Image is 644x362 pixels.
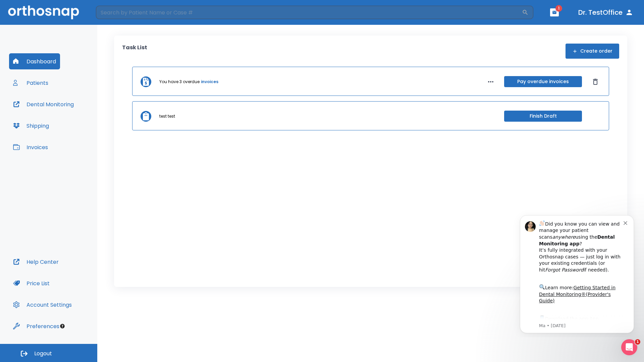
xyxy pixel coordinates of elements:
[9,75,52,91] button: Patients
[159,113,175,119] p: test test
[9,96,78,112] button: Dental Monitoring
[159,79,200,85] p: You have 3 overdue
[504,111,582,122] button: Finish Draft
[590,76,601,87] button: Dismiss
[9,118,53,134] button: Shipping
[9,53,60,69] button: Dashboard
[96,6,522,19] input: Search by Patient Name or Case #
[621,339,637,355] iframe: Intercom live chat
[9,297,76,313] button: Account Settings
[635,339,640,345] span: 1
[29,114,114,120] p: Message from Ma, sent 7w ago
[9,275,54,291] button: Price List
[34,350,52,357] span: Logout
[9,254,63,270] button: Help Center
[504,76,582,87] button: Pay overdue invoices
[29,107,89,119] a: App Store
[8,5,79,19] img: Orthosnap
[114,10,119,16] button: Dismiss notification
[576,6,636,18] button: Dr. TestOffice
[122,44,147,59] p: Task List
[566,44,619,59] button: Create order
[59,323,65,329] div: Tooltip anchor
[9,318,63,334] button: Preferences
[510,209,644,337] iframe: Intercom notifications message
[201,79,218,85] a: invoices
[29,105,114,139] div: Download the app: | ​ Let us know if you need help getting started!
[9,139,52,155] button: Invoices
[555,5,562,12] span: 1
